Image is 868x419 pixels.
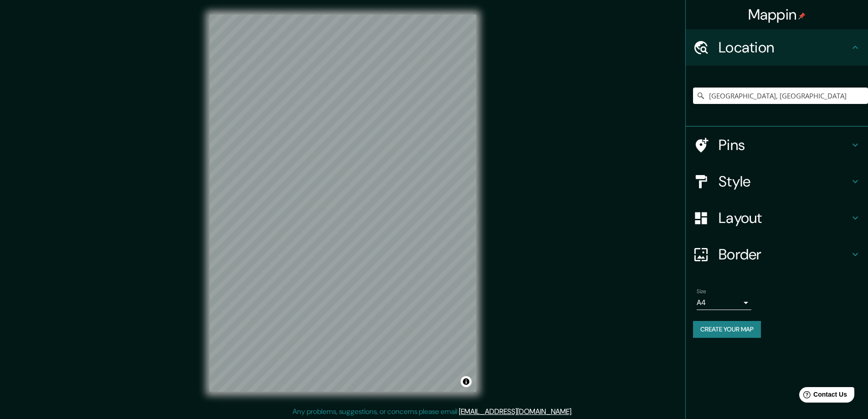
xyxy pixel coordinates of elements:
div: Pins [686,127,868,163]
h4: Mappin [748,5,806,24]
h4: Style [719,172,850,191]
img: pin-icon.png [798,12,806,20]
div: . [574,406,576,417]
h4: Border [719,245,850,264]
a: [EMAIL_ADDRESS][DOMAIN_NAME] [459,407,571,416]
p: Any problems, suggestions, or concerns please email . [293,406,573,417]
h4: Location [719,38,850,57]
button: Toggle attribution [461,376,472,387]
h4: Pins [719,136,850,154]
div: Location [686,29,868,66]
canvas: Map [210,15,476,392]
iframe: Help widget launcher [787,383,858,409]
h4: Layout [719,209,850,227]
input: Pick your city or area [693,88,868,104]
button: Create your map [693,321,761,338]
div: Layout [686,200,868,236]
div: Border [686,236,868,273]
div: . [573,406,574,417]
div: Style [686,163,868,200]
label: Size [697,288,706,295]
div: A4 [697,295,751,310]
